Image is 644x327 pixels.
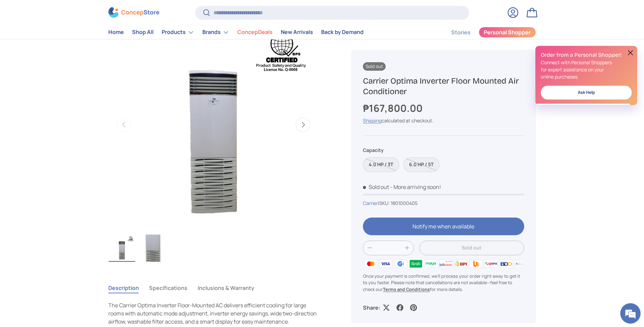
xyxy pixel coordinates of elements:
p: The Carrier Optima Inverter Floor-Mounted AC delivers efficient cooling for large rooms with auto... [108,301,319,326]
p: Once your payment is confirmed, we'll process your order right away to get it to you faster. Plea... [363,273,524,293]
p: Connect with Personal Shoppers for expert assistance on your online purchases. [541,59,632,80]
button: Specifications [149,280,187,296]
a: Shipping [363,118,382,124]
nav: Primary [108,25,364,39]
img: metrobank [514,259,529,269]
a: Stories [451,26,471,39]
a: Home [108,26,124,39]
span: Personal Shopper [484,30,531,35]
img: bpi [454,259,468,269]
button: Sold out [419,241,524,255]
a: New Arrivals [281,26,313,39]
strong: ₱167,800.00 [363,101,424,115]
span: Sold out [363,62,386,71]
span: | [378,200,418,206]
img: Carrier Optima Inverter Floor Mounted Air Conditioner [109,235,135,262]
a: Ask Help [541,86,632,100]
legend: Capacity [363,147,384,154]
h2: Order from a Personal Shopper! [541,51,632,59]
span: SKU: [379,200,390,206]
summary: Products [158,25,198,39]
p: - More arriving soon! [390,183,441,191]
img: qrph [483,259,498,269]
nav: Secondary [435,25,536,39]
label: Sold out [403,157,440,172]
media-gallery: Gallery Viewer [108,19,319,264]
img: grabpay [408,259,423,269]
a: Back by Demand [321,26,364,39]
a: ConcepDeals [237,26,273,39]
h1: Carrier Optima Inverter Floor Mounted Air Conditioner [363,76,524,97]
button: Description [108,280,139,296]
span: Sold out [363,183,389,191]
span: 1801000405 [391,200,418,206]
img: ubp [468,259,483,269]
summary: Brands [198,25,233,39]
img: bdo [499,259,514,269]
a: Shop All [132,26,153,39]
p: Share: [363,304,380,312]
a: Terms and Conditions [383,286,430,292]
a: Carrier [363,200,378,206]
img: maya [423,259,438,269]
img: billease [438,259,453,269]
div: calculated at checkout. [363,117,524,124]
button: Inclusions & Warranty [198,280,254,296]
img: master [363,259,378,269]
img: Carrier Optima Inverter Floor Mounted Air Conditioner [140,235,166,262]
img: ConcepStore [108,7,159,18]
img: gcash [393,259,408,269]
img: visa [378,259,393,269]
label: Sold out [363,157,399,172]
a: Personal Shopper [479,27,536,38]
